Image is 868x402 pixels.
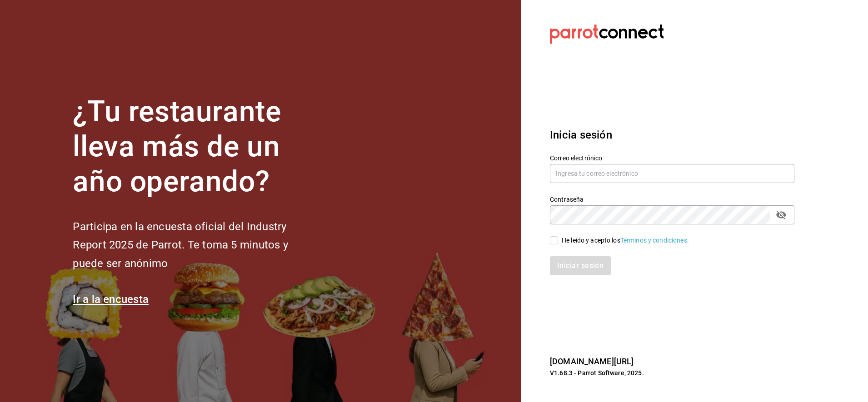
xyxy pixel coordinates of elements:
[562,236,689,245] div: He leído y acepto los
[73,293,149,306] a: Ir a la encuesta
[773,207,789,223] button: passwordField
[550,127,794,143] h3: Inicia sesión
[620,237,689,244] a: Términos y condiciones.
[550,357,634,366] a: [DOMAIN_NAME][URL]
[550,196,794,203] label: Contraseña
[550,368,794,377] p: V1.68.3 - Parrot Software, 2025.
[550,155,794,161] label: Correo electrónico
[550,164,794,183] input: Ingresa tu correo electrónico
[73,94,318,199] h1: ¿Tu restaurante lleva más de un año operando?
[73,218,318,273] h2: Participa en la encuesta oficial del Industry Report 2025 de Parrot. Te toma 5 minutos y puede se...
